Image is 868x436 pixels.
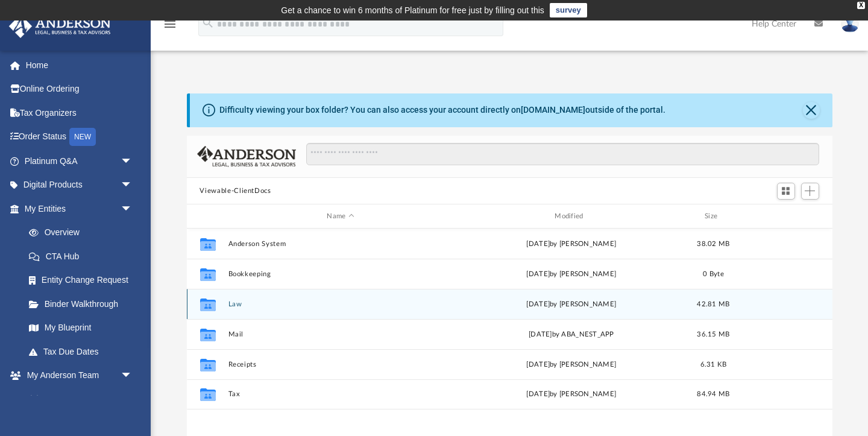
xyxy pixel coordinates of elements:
[777,183,795,200] button: Switch to Grid View
[8,173,151,197] a: Digital Productsarrow_drop_down
[8,53,151,77] a: Home
[697,301,729,308] span: 42.81 MB
[281,3,544,17] div: Get a chance to win 6 months of Platinum for free just by filling out this
[17,316,145,340] a: My Blueprint
[306,143,819,166] input: Search files and folders
[459,239,684,250] div: [DATE] by [PERSON_NAME]
[8,125,151,150] a: Order StatusNEW
[857,2,865,9] div: close
[121,197,145,221] span: arrow_drop_down
[17,244,151,268] a: CTA Hub
[459,329,684,340] div: [DATE] by ABA_NEST_APP
[697,331,729,338] span: 36.15 MB
[228,330,453,338] button: Mail
[163,23,177,31] a: menu
[550,3,587,17] a: survey
[8,197,151,221] a: My Entitiesarrow_drop_down
[689,211,737,222] div: Size
[163,17,177,31] i: menu
[219,104,665,116] div: Difficulty viewing your box folder? You can also access your account directly on outside of the p...
[743,211,827,222] div: id
[459,389,684,400] div: [DATE] by [PERSON_NAME]
[700,361,726,368] span: 6.31 KB
[228,300,453,308] button: Law
[458,211,684,222] div: Modified
[697,391,729,397] span: 84.94 MB
[8,77,151,101] a: Online Ordering
[17,268,151,292] a: Entity Change Request
[8,364,145,388] a: My Anderson Teamarrow_drop_down
[17,221,151,245] a: Overview
[803,102,820,119] button: Close
[121,364,145,388] span: arrow_drop_down
[841,15,859,33] img: User Pic
[200,186,271,197] button: Viewable-ClientDocs
[17,387,139,411] a: My Anderson Team
[121,149,145,174] span: arrow_drop_down
[697,241,729,247] span: 38.02 MB
[227,211,453,222] div: Name
[8,101,151,125] a: Tax Organizers
[228,270,453,278] button: Bookkeeping
[17,340,151,364] a: Tax Due Dates
[17,292,151,316] a: Binder Walkthrough
[459,269,684,280] div: [DATE] by [PERSON_NAME]
[521,105,585,115] a: [DOMAIN_NAME]
[69,128,96,146] div: NEW
[8,149,151,173] a: Platinum Q&Aarrow_drop_down
[703,271,724,277] span: 0 Byte
[228,391,453,399] button: Tax
[228,361,453,368] button: Receipts
[5,14,115,38] img: Anderson Advisors Platinum Portal
[459,359,684,370] div: [DATE] by [PERSON_NAME]
[121,173,145,198] span: arrow_drop_down
[192,211,222,222] div: id
[801,183,819,200] button: Add
[228,240,453,248] button: Anderson System
[459,299,684,310] div: [DATE] by [PERSON_NAME]
[201,16,215,30] i: search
